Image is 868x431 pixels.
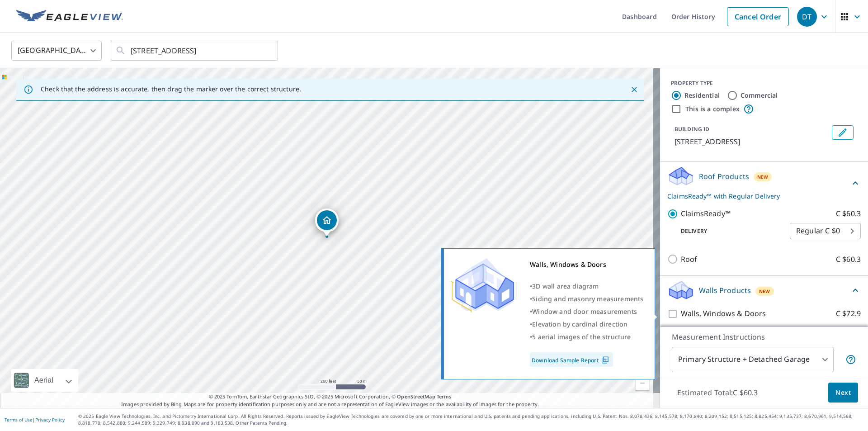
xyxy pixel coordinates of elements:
[845,354,856,365] span: Your report will include the primary structure and a detached garage if one exists.
[667,279,861,301] div: Walls ProductsNew
[667,227,790,235] p: Delivery
[532,332,631,341] span: 5 aerial images of the structure
[5,417,33,423] a: Terms of Use
[671,79,857,87] div: PROPERTY TYPE
[397,393,435,400] a: OpenStreetMap
[315,208,339,237] div: Dropped pin, building 1, Residential property, 723 24 AVE NW CALGARY AB T2M1X8
[757,173,769,180] span: New
[741,91,778,100] label: Commercial
[636,376,649,390] a: Current Level 17, Zoom Out
[832,125,854,140] button: Edit building 1
[530,293,643,305] div: •
[532,320,627,328] span: Elevation by cardinal direction
[78,413,863,426] p: © 2025 Eagle View Technologies, Inc. and Pictometry International Corp. All Rights Reserved. Repo...
[131,38,259,63] input: Search by address or latitude-longitude
[835,387,851,398] span: Next
[41,85,301,93] p: Check that the address is accurate, then drag the marker over the correct structure.
[672,332,856,342] p: Measurement Instructions
[699,171,749,182] p: Roof Products
[684,91,720,100] label: Residential
[16,10,123,24] img: EV Logo
[790,218,861,244] div: Regular C $0
[797,7,817,27] div: DT
[530,318,643,331] div: •
[759,288,770,295] span: New
[672,347,834,372] div: Primary Structure + Detached Garage
[667,191,850,201] p: ClaimsReady™ with Regular Delivery
[836,308,861,319] p: C $72.9
[599,356,611,364] img: Pdf Icon
[667,166,861,201] div: Roof ProductsNewClaimsReady™ with Regular Delivery
[727,7,789,26] a: Cancel Order
[685,104,740,114] label: This is a complex
[451,258,514,313] img: Premium
[530,305,643,318] div: •
[681,308,766,319] p: Walls, Windows & Doors
[532,307,637,316] span: Window and door measurements
[532,282,599,290] span: 3D wall area diagram
[836,254,861,265] p: C $60.3
[437,393,452,400] a: Terms
[675,125,709,133] p: BUILDING ID
[11,369,78,392] div: Aerial
[530,280,643,293] div: •
[681,208,731,219] p: ClaimsReady™
[209,393,452,401] span: © 2025 TomTom, Earthstar Geographics SIO, © 2025 Microsoft Corporation, ©
[699,285,751,296] p: Walls Products
[530,331,643,343] div: •
[670,383,765,403] p: Estimated Total: C $60.3
[32,369,56,392] div: Aerial
[836,208,861,219] p: C $60.3
[681,254,698,265] p: Roof
[530,352,613,367] a: Download Sample Report
[532,294,643,303] span: Siding and masonry measurements
[11,38,102,63] div: [GEOGRAPHIC_DATA]
[828,383,858,403] button: Next
[675,136,828,147] p: [STREET_ADDRESS]
[530,258,643,271] div: Walls, Windows & Doors
[35,417,65,423] a: Privacy Policy
[628,84,640,95] button: Close
[5,417,65,422] p: |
